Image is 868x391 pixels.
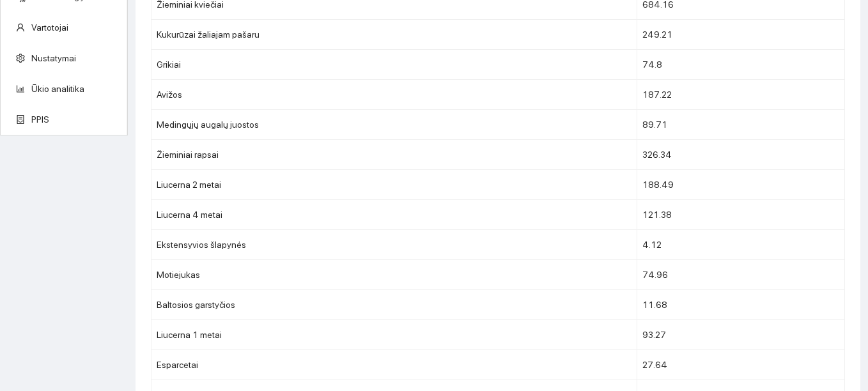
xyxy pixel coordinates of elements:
[151,230,637,260] td: Ekstensyvios šlapynės
[151,20,637,50] td: Kukurūzai žaliajam pašaru
[151,320,637,350] td: Liucerna 1 metai
[151,200,637,230] td: Liucerna 4 metai
[31,22,68,33] a: Vartotojai
[637,350,846,380] td: 27.64
[637,50,846,80] td: 74.8
[637,170,846,200] td: 188.49
[637,140,846,170] td: 326.34
[31,114,49,125] a: PPIS
[637,260,846,290] td: 74.96
[637,230,846,260] td: 4.12
[31,84,84,94] a: Ūkio analitika
[637,20,846,50] td: 249.21
[151,350,637,380] td: Esparcetai
[151,170,637,200] td: Liucerna 2 metai
[637,200,846,230] td: 121.38
[151,50,637,80] td: Grikiai
[637,110,846,140] td: 89.71
[637,80,846,110] td: 187.22
[151,260,637,290] td: Motiejukas
[31,53,76,63] a: Nustatymai
[637,320,846,350] td: 93.27
[151,80,637,110] td: Avižos
[151,140,637,170] td: Žieminiai rapsai
[151,110,637,140] td: Medingųjų augalų juostos
[637,290,846,320] td: 11.68
[151,290,637,320] td: Baltosios garstyčios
